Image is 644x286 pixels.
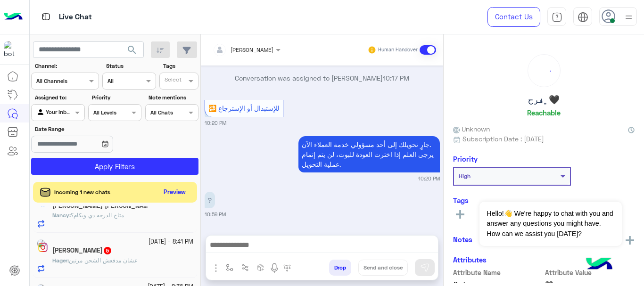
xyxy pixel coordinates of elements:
[160,186,190,199] button: Preview
[528,94,560,105] h5: ﮼فرح🖤
[149,237,193,246] small: [DATE] - 8:41 PM
[4,41,21,58] img: 919860931428189
[52,212,71,219] b: :
[52,257,69,264] b: :
[530,57,558,84] div: loading...
[40,11,52,23] img: tab
[453,268,543,278] span: Attribute Name
[205,73,440,83] p: Conversation was assigned to [PERSON_NAME]
[59,11,92,24] p: Live Chat
[462,134,544,144] span: Subscription Date : [DATE]
[163,62,198,70] label: Tags
[226,264,233,271] img: select flow
[149,93,197,102] label: Note mentions
[106,62,155,70] label: Status
[121,41,144,62] button: search
[31,158,198,175] button: Apply Filters
[4,7,23,27] img: Logo
[210,262,222,274] img: send attachment
[38,243,48,252] img: Instagram
[453,196,635,204] h6: Tags
[52,257,67,264] span: Hager
[623,11,635,23] img: profile
[205,119,226,127] small: 10:20 PM
[208,104,279,112] span: 🔁 للإستبدال أو الإسترجاع
[257,264,264,271] img: create order
[459,172,471,180] b: High
[241,264,249,271] img: Trigger scenario
[104,247,111,254] span: 5
[552,12,562,23] img: tab
[453,124,490,134] span: Unknown
[37,239,45,248] img: picture
[52,246,112,254] h5: Hager Talaat
[238,260,253,275] button: Trigger scenario
[35,62,98,70] label: Channel:
[583,248,616,281] img: hulul-logo.png
[69,257,138,264] span: عشان مدفعش الشحن مرتين
[92,93,140,102] label: Priority
[479,202,621,246] span: Hello!👋 We're happy to chat with you and answer any questions you might have. How can we assist y...
[418,175,440,182] small: 10:20 PM
[487,7,540,27] a: Contact Us
[52,212,69,219] span: Nancy
[329,260,351,276] button: Drop
[126,44,138,56] span: search
[54,188,110,196] span: Incoming 1 new chats
[35,125,140,133] label: Date Range
[222,260,238,275] button: select flow
[71,212,124,219] span: متاح الدرجه دي وبكام؟
[205,192,215,208] p: 30/9/2025, 10:59 PM
[378,46,418,54] small: Human Handover
[547,7,566,27] a: tab
[420,263,429,272] img: send message
[163,75,182,86] div: Select
[253,260,269,275] button: create order
[453,235,472,244] h6: Notes
[578,12,588,23] img: tab
[453,155,478,163] h6: Priority
[358,260,408,276] button: Send and close
[527,108,561,117] h6: Reachable
[205,211,226,218] small: 10:59 PM
[453,255,487,264] h6: Attributes
[269,262,280,274] img: send voice note
[35,93,83,102] label: Assigned to:
[298,136,440,172] p: 30/9/2025, 10:20 PM
[626,236,634,245] img: add
[283,264,291,272] img: make a call
[383,74,409,82] span: 10:17 PM
[231,46,273,53] span: [PERSON_NAME]
[545,268,635,278] span: Attribute Value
